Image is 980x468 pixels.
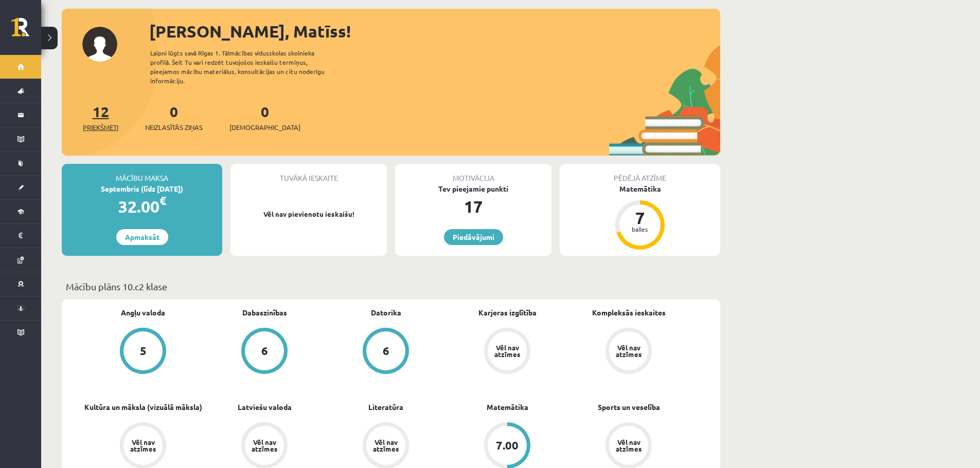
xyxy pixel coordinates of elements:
[84,402,202,413] a: Kultūra un māksla (vizuālā māksla)
[229,122,300,133] span: [DEMOGRAPHIC_DATA]
[150,48,343,85] div: Laipni lūgts savā Rīgas 1. Tālmācības vidusskolas skolnieka profilā. Šeit Tu vari redzēt tuvojošo...
[261,345,268,357] div: 6
[625,226,655,232] div: balles
[145,102,203,133] a: 0Neizlasītās ziņas
[493,344,522,358] div: Vēl nav atzīmes
[560,183,720,251] a: Matemātika 7 balles
[82,328,204,376] a: 5
[371,439,400,452] div: Vēl nav atzīmes
[496,440,519,451] div: 7.00
[236,209,382,219] p: Vēl nav pievienotu ieskaišu!
[325,328,447,376] a: 6
[560,164,720,183] div: Pēdējā atzīme
[395,183,551,194] div: Tev pieejamie punkti
[230,164,387,183] div: Tuvākā ieskaite
[62,183,222,194] div: Septembris (līdz [DATE])
[83,102,118,133] a: 12Priekšmeti
[614,344,643,358] div: Vēl nav atzīmes
[598,402,660,413] a: Sports un veselība
[371,307,401,318] a: Datorika
[238,402,292,413] a: Latviešu valoda
[229,102,300,133] a: 0[DEMOGRAPHIC_DATA]
[592,307,666,318] a: Kompleksās ieskaites
[395,194,551,219] div: 17
[395,164,551,183] div: Motivācija
[250,439,279,452] div: Vēl nav atzīmes
[478,307,537,318] a: Karjeras izglītība
[614,439,643,452] div: Vēl nav atzīmes
[149,19,720,44] div: [PERSON_NAME], Matīss!
[242,307,287,318] a: Dabaszinības
[383,345,389,357] div: 6
[204,328,325,376] a: 6
[560,183,720,194] div: Matemātika
[625,210,655,226] div: 7
[368,402,403,413] a: Literatūra
[66,279,716,293] p: Mācību plāns 10.c2 klase
[83,122,118,133] span: Priekšmeti
[129,439,157,452] div: Vēl nav atzīmes
[121,307,165,318] a: Angļu valoda
[447,328,568,376] a: Vēl nav atzīmes
[145,122,203,133] span: Neizlasītās ziņas
[11,18,41,44] a: Rīgas 1. Tālmācības vidusskola
[62,164,222,183] div: Mācību maksa
[62,194,222,219] div: 32.00
[140,345,147,357] div: 5
[116,229,168,245] a: Apmaksāt
[159,193,166,208] span: €
[444,229,503,245] a: Piedāvājumi
[568,328,689,376] a: Vēl nav atzīmes
[487,402,528,413] a: Matemātika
